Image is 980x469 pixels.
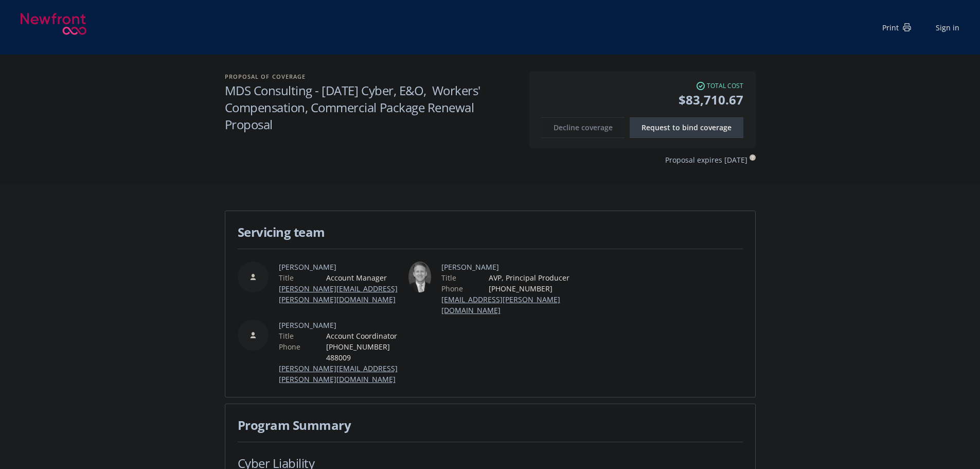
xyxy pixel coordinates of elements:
[279,341,300,352] span: Phone
[707,81,743,91] span: Total cost
[408,262,432,292] img: employee photo
[326,341,404,363] span: [PHONE_NUMBER] 488009
[279,272,294,283] span: Title
[225,71,519,82] h2: Proposal of coverage
[238,416,743,433] h1: Program Summary
[642,123,732,132] span: Request to bind
[554,123,613,132] span: Decline coverage
[279,262,404,272] span: [PERSON_NAME]
[441,272,456,283] span: Title
[441,283,463,294] span: Phone
[441,294,560,315] a: [EMAIL_ADDRESS][PERSON_NAME][DOMAIN_NAME]
[542,91,743,109] span: $83,710.67
[238,223,743,240] h1: Servicing team
[279,320,404,331] span: [PERSON_NAME]
[700,123,732,132] span: coverage
[279,363,398,384] a: [PERSON_NAME][EMAIL_ADDRESS][PERSON_NAME][DOMAIN_NAME]
[326,272,404,283] span: Account Manager
[882,22,911,33] div: Print
[225,82,519,133] h1: MDS Consulting - [DATE] Cyber, E&O, Workers' Compensation, Commercial Package Renewal Proposal
[936,22,959,33] a: Sign in
[441,262,575,272] span: [PERSON_NAME]
[489,283,575,294] span: [PHONE_NUMBER]
[279,331,294,341] span: Title
[279,284,398,304] a: [PERSON_NAME][EMAIL_ADDRESS][PERSON_NAME][DOMAIN_NAME]
[630,117,743,138] button: Request to bindcoverage
[326,331,404,341] span: Account Coordinator
[665,154,747,165] span: Proposal expires [DATE]
[489,272,575,283] span: AVP, Principal Producer
[542,117,625,138] button: Decline coverage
